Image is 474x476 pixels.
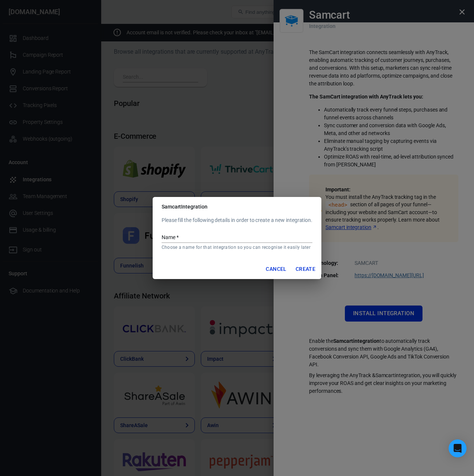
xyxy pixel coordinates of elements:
[293,262,318,276] button: Create
[162,216,312,224] p: Please fill the following details in order to create a new integration.
[162,244,312,250] p: Choose a name for that integration so you can recognise it easily later
[449,439,467,457] div: Open Intercom Messenger
[263,262,289,276] button: Cancel
[153,197,321,216] h2: Samcart Integration
[162,233,312,243] input: My Samcart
